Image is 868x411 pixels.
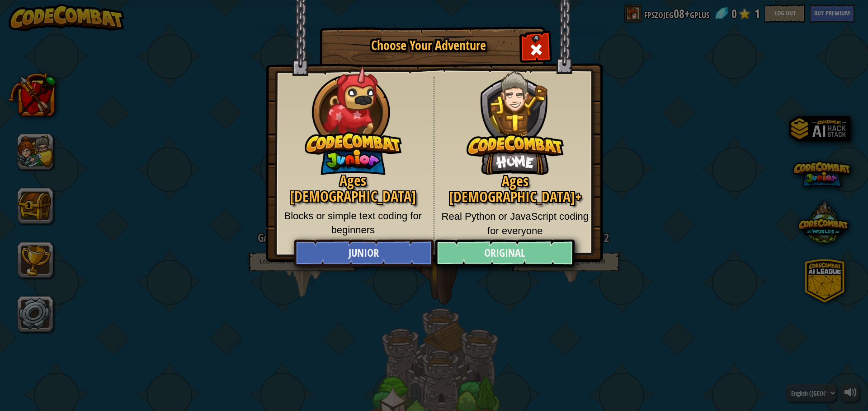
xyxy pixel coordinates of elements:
[305,60,402,175] img: CodeCombat Junior hero character
[441,209,590,238] p: Real Python or JavaScript coding for everyone
[336,39,521,53] h1: Choose Your Adventure
[279,173,427,204] h2: Ages [DEMOGRAPHIC_DATA]
[522,34,550,63] div: Close modal
[441,173,590,205] h2: Ages [DEMOGRAPHIC_DATA]+
[435,240,574,267] a: Original
[467,56,564,175] img: CodeCombat Original hero character
[294,240,433,267] a: Junior
[279,209,427,237] p: Blocks or simple text coding for beginners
